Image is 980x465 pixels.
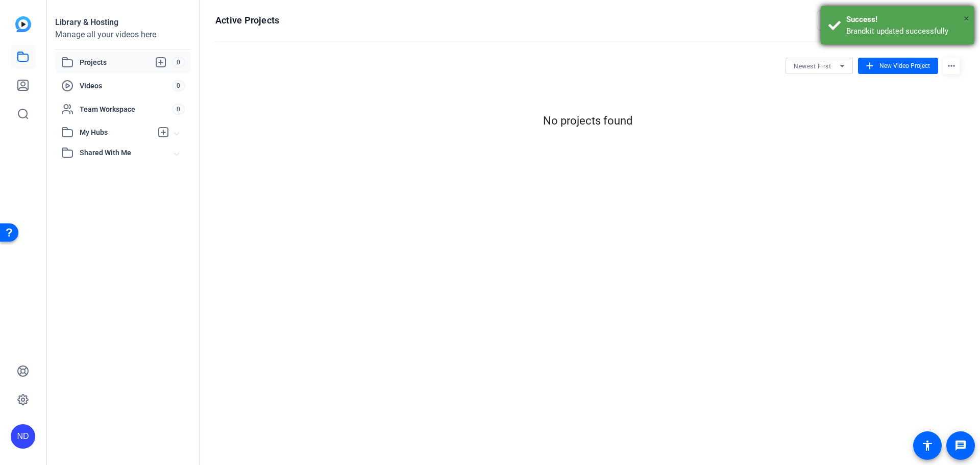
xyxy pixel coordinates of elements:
[80,148,175,158] span: Shared With Me
[172,80,185,91] span: 0
[55,16,191,29] div: Library & Hosting
[55,122,191,142] mat-expansion-panel-header: My Hubs
[954,439,967,452] mat-icon: message
[80,127,152,138] span: My Hubs
[11,424,35,449] div: ND
[80,56,172,68] span: Projects
[864,60,875,71] mat-icon: add
[55,142,191,163] mat-expansion-panel-header: Shared With Me
[858,58,938,74] button: New Video Project
[55,29,191,41] div: Manage all your videos here
[15,16,31,32] img: blue-gradient.svg
[943,58,960,74] mat-icon: more_horiz
[846,14,966,26] div: Success!
[172,57,185,68] span: 0
[172,104,185,115] span: 0
[879,61,930,70] span: New Video Project
[794,63,831,70] span: Newest First
[964,12,969,25] span: ×
[80,81,172,91] span: Videos
[215,14,279,27] h1: Active Projects
[964,11,969,26] button: Close
[215,112,960,129] div: No projects found
[846,26,966,37] div: Brandkit updated successfully
[80,104,172,114] span: Team Workspace
[921,439,934,452] mat-icon: accessibility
